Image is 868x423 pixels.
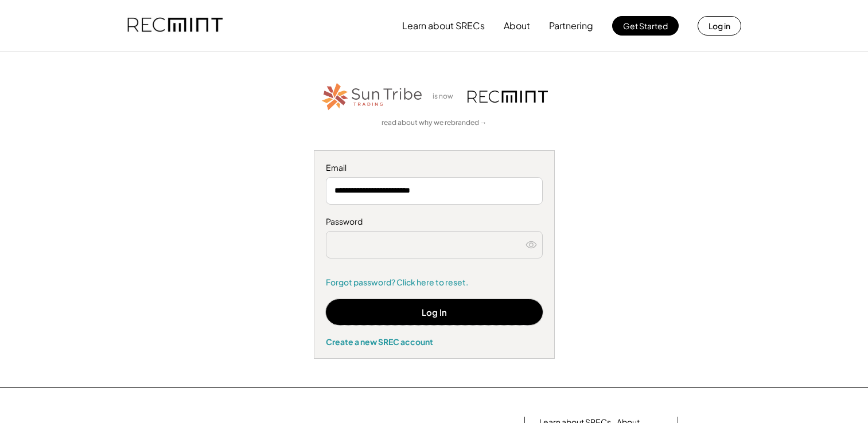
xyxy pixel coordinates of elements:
[326,216,543,228] div: Password
[321,81,424,112] img: STT_Horizontal_Logo%2B-%2BColor.png
[612,16,679,36] button: Get Started
[504,14,530,37] button: About
[549,14,593,37] button: Partnering
[402,14,485,37] button: Learn about SRECs
[430,92,462,101] div: is now
[326,336,543,347] div: Create a new SREC account
[698,16,741,36] button: Log in
[382,118,487,128] a: read about why we rebranded →
[468,91,548,103] img: recmint-logotype%403x.png
[326,277,543,288] a: Forgot password? Click here to reset.
[127,6,223,45] img: recmint-logotype%403x.png
[326,162,543,174] div: Email
[326,299,543,325] button: Log In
